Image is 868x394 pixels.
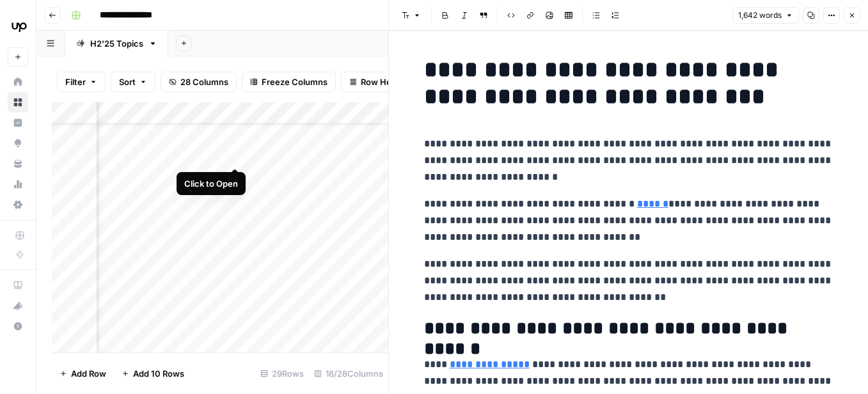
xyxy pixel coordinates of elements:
button: Filter [57,72,106,92]
a: AirOps Academy [8,275,28,295]
button: Add Row [52,363,114,384]
a: Usage [8,174,28,194]
button: 1,642 words [732,7,799,24]
button: 28 Columns [161,72,237,92]
a: Settings [8,194,28,215]
a: Insights [8,113,28,133]
img: Upwork Logo [8,15,31,38]
a: H2'25 Topics [65,31,168,56]
div: What's new? [8,296,28,315]
a: Browse [8,92,28,113]
a: Your Data [8,154,28,174]
button: Add 10 Rows [114,363,192,384]
div: 18/28 Columns [309,363,388,384]
button: Row Height [341,72,415,92]
div: Click to Open [184,177,238,190]
button: Sort [111,72,155,92]
span: Add 10 Rows [133,367,184,380]
div: H2'25 Topics [90,37,143,50]
button: Workspace: Upwork [8,10,28,42]
span: Row Height [361,75,407,88]
span: Sort [119,75,136,88]
button: Help + Support [8,316,28,336]
span: Filter [65,75,86,88]
span: 1,642 words [738,10,782,21]
button: Freeze Columns [242,72,336,92]
button: What's new? [8,295,28,316]
div: 29 Rows [255,363,309,384]
span: Add Row [71,367,106,380]
span: Freeze Columns [262,75,327,88]
a: Home [8,72,28,92]
a: Opportunities [8,133,28,154]
span: 28 Columns [180,75,228,88]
